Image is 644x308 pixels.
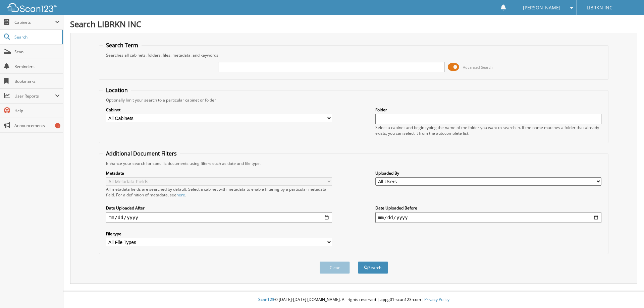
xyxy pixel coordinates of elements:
[103,86,131,94] legend: Location
[14,64,60,69] span: Reminders
[375,212,601,223] input: end
[14,108,60,114] span: Help
[103,150,180,157] legend: Additional Document Filters
[14,78,60,84] span: Bookmarks
[358,261,388,274] button: Search
[106,107,332,113] label: Cabinet
[375,125,601,136] div: Select a cabinet and begin typing the name of the folder you want to search in. If the name match...
[103,97,605,103] div: Optionally limit your search to a particular cabinet or folder
[14,93,55,99] span: User Reports
[14,19,55,25] span: Cabinets
[375,107,601,113] label: Folder
[320,261,350,274] button: Clear
[14,34,59,40] span: Search
[424,297,449,302] a: Privacy Policy
[375,205,601,211] label: Date Uploaded Before
[258,297,274,302] span: Scan123
[523,6,560,10] span: [PERSON_NAME]
[106,231,332,237] label: File type
[587,6,612,10] span: LIBRKN INC
[176,192,185,198] a: here
[106,186,332,198] div: All metadata fields are searched by default. Select a cabinet with metadata to enable filtering b...
[55,123,60,128] div: 3
[63,292,644,308] div: © [DATE]-[DATE] [DOMAIN_NAME]. All rights reserved | appg01-scan123-com |
[103,42,142,49] legend: Search Term
[106,170,332,176] label: Metadata
[106,205,332,211] label: Date Uploaded After
[103,161,605,166] div: Enhance your search for specific documents using filters such as date and file type.
[70,18,637,29] h1: Search LIBRKN INC
[14,123,60,128] span: Announcements
[106,212,332,223] input: start
[7,3,57,12] img: scan123-logo-white.svg
[103,52,605,58] div: Searches all cabinets, folders, files, metadata, and keywords
[14,49,60,55] span: Scan
[375,170,601,176] label: Uploaded By
[463,65,493,70] span: Advanced Search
